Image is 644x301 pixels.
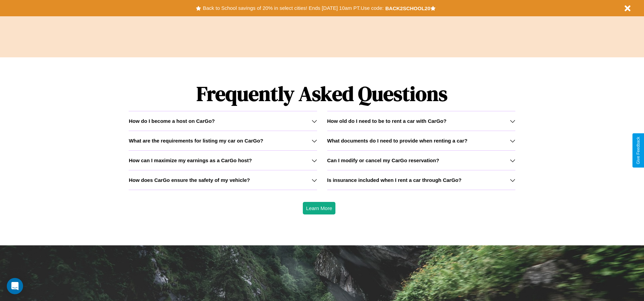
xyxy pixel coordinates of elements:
[327,177,462,183] h3: Is insurance included when I rent a car through CarGo?
[201,3,385,13] button: Back to School savings of 20% in select cities! Ends [DATE] 10am PT.Use code:
[327,157,439,163] h3: Can I modify or cancel my CarGo reservation?
[7,278,23,294] div: Open Intercom Messenger
[636,137,641,164] div: Give Feedback
[303,202,336,214] button: Learn More
[129,177,250,183] h3: How does CarGo ensure the safety of my vehicle?
[129,157,252,163] h3: How can I maximize my earnings as a CarGo host?
[129,118,215,124] h3: How do I become a host on CarGo?
[129,76,515,111] h1: Frequently Asked Questions
[327,138,467,144] h3: What documents do I need to provide when renting a car?
[327,118,447,124] h3: How old do I need to be to rent a car with CarGo?
[385,5,430,11] b: BACK2SCHOOL20
[129,138,263,144] h3: What are the requirements for listing my car on CarGo?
